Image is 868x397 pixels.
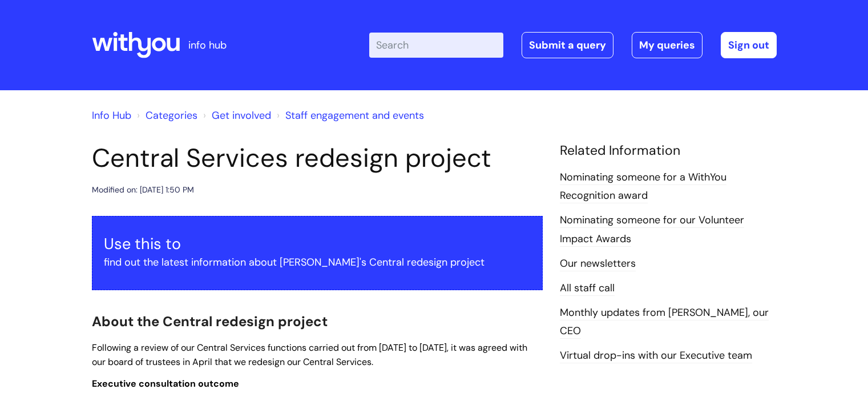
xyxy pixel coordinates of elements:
h3: Use this to [104,235,531,253]
a: Sign out [721,32,777,58]
h4: Related Information [560,143,777,159]
a: Submit a query [522,32,613,58]
h1: Central Services redesign project [92,143,543,174]
a: Our newsletters [560,256,636,271]
span: Following a review of our Central Services functions carried out from [DATE] to [DATE], it was ag... [92,342,527,368]
a: Staff engagement and events [285,109,424,122]
div: | - [369,32,777,58]
li: Solution home [134,106,197,125]
a: Nominating someone for our Volunteer Impact Awards [560,213,744,246]
a: All staff call [560,281,615,296]
a: My queries [632,32,703,58]
li: Get involved [200,106,271,125]
a: Monthly updates from [PERSON_NAME], our CEO [560,306,769,339]
a: Info Hub [92,109,131,122]
div: Modified on: [DATE] 1:50 PM [92,183,194,197]
input: Search [369,33,503,58]
a: Get involved [212,109,271,122]
span: Executive consultation outcome [92,378,239,390]
li: Staff engagement and events [274,106,424,125]
a: Nominating someone for a WithYou Recognition award [560,170,726,203]
a: Categories [146,109,197,122]
span: About the Central redesign project [92,312,328,330]
a: Virtual drop-ins with our Executive team [560,348,752,363]
p: find out the latest information about [PERSON_NAME]'s Central redesign project [104,253,531,271]
p: info hub [188,36,227,54]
